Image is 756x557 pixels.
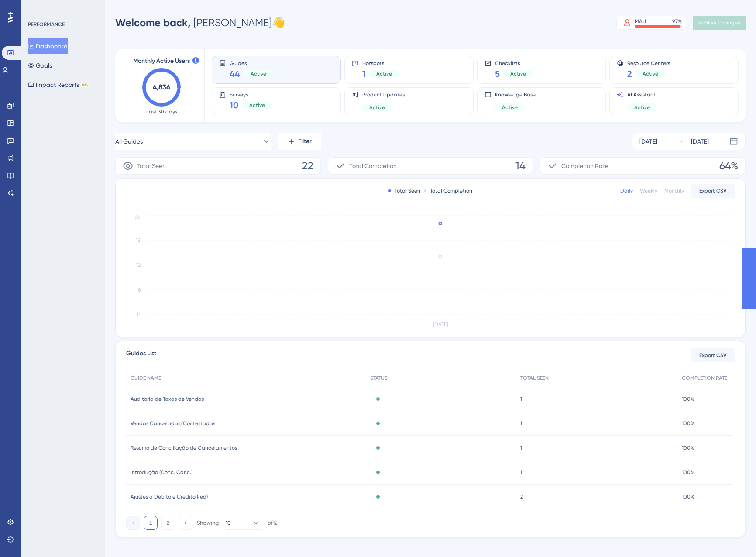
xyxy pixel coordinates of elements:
[362,60,399,66] span: Hotspots
[520,395,522,402] span: 1
[640,187,657,194] div: Weekly
[131,420,215,427] span: Vendas Canceladas/Contestadas
[133,56,190,66] span: Monthly Active Users
[495,68,500,80] span: 5
[691,348,735,362] button: Export CSV
[620,187,633,194] div: Daily
[298,136,312,147] span: Filter
[137,312,141,318] tspan: 0
[126,348,156,362] span: Guides List
[682,493,694,500] span: 100%
[349,161,397,171] span: Total Completion
[146,108,177,115] span: Last 30 days
[510,70,526,77] span: Active
[520,444,522,451] span: 1
[561,161,608,171] span: Completion Rate
[28,58,52,73] button: Goals
[693,16,746,30] button: Publish Changes
[115,136,143,147] span: All Guides
[433,321,448,327] tspan: [DATE]
[230,99,239,111] span: 10
[627,68,632,80] span: 2
[719,523,746,549] iframe: UserGuiding AI Assistant Launcher
[691,136,709,147] div: [DATE]
[639,136,657,147] div: [DATE]
[362,68,366,80] span: 1
[28,77,89,93] button: Impact ReportsBETA
[682,469,694,476] span: 100%
[131,395,204,402] span: Auditoria de Taxas de Vendas
[226,519,231,526] span: 10
[682,375,727,382] span: COMPLETION RATE
[131,493,208,500] span: Ajustes a Debito e Crédito (red)
[28,38,68,54] button: Dashboard
[131,444,237,451] span: Resumo de Conciliação de Cancelamentos
[230,68,240,80] span: 44
[153,83,170,91] text: 4,836
[682,420,694,427] span: 100%
[502,104,518,111] span: Active
[249,102,265,109] span: Active
[682,395,694,402] span: 100%
[664,187,684,194] div: Monthly
[268,519,278,527] div: of 12
[376,70,392,77] span: Active
[138,287,141,293] tspan: 6
[691,184,735,198] button: Export CSV
[634,104,650,111] span: Active
[672,18,682,25] div: 97 %
[699,352,727,359] span: Export CSV
[388,187,420,194] div: Total Seen
[369,104,385,111] span: Active
[115,16,191,29] span: Welcome back,
[28,21,65,28] div: PERFORMANCE
[251,70,266,77] span: Active
[520,469,522,476] span: 1
[302,159,313,173] span: 22
[136,237,141,243] tspan: 18
[135,214,141,220] tspan: 24
[144,516,158,530] button: 1
[495,91,536,98] span: Knowledge Base
[161,516,175,530] button: 2
[635,18,646,25] div: MAU
[131,375,161,382] span: GUIDE NAME
[520,375,549,382] span: TOTAL SEEN
[137,161,166,171] span: Total Seen
[136,262,141,268] tspan: 12
[131,469,192,476] span: Introdução (Conc. Canc.)
[226,516,261,530] button: 10
[115,16,285,30] div: [PERSON_NAME] 👋
[719,159,738,173] span: 64%
[230,91,272,97] span: Surveys
[81,83,89,87] div: BETA
[278,133,321,150] button: Filter
[627,60,670,66] span: Resource Centers
[197,519,219,527] div: Showing
[370,375,388,382] span: STATUS
[520,420,522,427] span: 1
[699,187,727,194] span: Export CSV
[424,187,472,194] div: Total Completion
[643,70,658,77] span: Active
[520,493,523,500] span: 2
[627,91,657,98] span: AI Assistant
[698,19,740,26] span: Publish Changes
[115,133,271,150] button: All Guides
[515,159,526,173] span: 14
[230,60,273,66] span: Guides
[682,444,694,451] span: 100%
[362,91,405,98] span: Product Updates
[495,60,533,66] span: Checklists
